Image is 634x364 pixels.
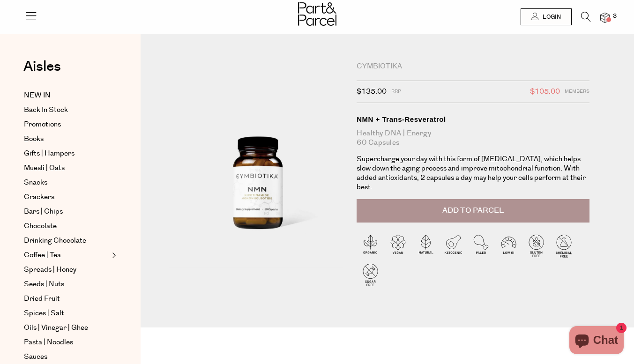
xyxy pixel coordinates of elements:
[24,221,57,232] span: Chocolate
[24,322,109,334] a: Oils | Vinegar | Ghee
[357,86,387,98] span: $135.00
[24,177,47,188] span: Snacks
[24,250,109,261] a: Coffee | Tea
[357,62,589,71] div: Cymbiotika
[600,13,610,22] a: 3
[24,235,109,246] a: Drinking Chocolate
[23,56,61,77] span: Aisles
[24,192,54,203] span: Crackers
[550,232,578,260] img: P_P-ICONS-Live_Bec_V11_Chemical_Free.svg
[169,62,343,267] img: NMN + Trans-Resveratrol
[24,235,86,246] span: Drinking Chocolate
[24,177,109,188] a: Snacks
[24,192,109,203] a: Crackers
[24,119,61,130] span: Promotions
[357,129,589,148] div: Healthy DNA | Energy 60 Capsules
[24,163,65,174] span: Muesli | Oats
[495,232,522,260] img: P_P-ICONS-Live_Bec_V11_Low_Gi.svg
[540,13,561,21] span: Login
[298,2,336,26] img: Part&Parcel
[522,232,550,260] img: P_P-ICONS-Live_Bec_V11_Gluten_Free.svg
[24,148,109,159] a: Gifts | Hampers
[24,90,109,101] a: NEW IN
[24,308,64,319] span: Spices | Salt
[565,86,589,98] span: Members
[357,232,384,260] img: P_P-ICONS-Live_Bec_V11_Organic.svg
[24,104,68,116] span: Back In Stock
[24,206,109,217] a: Bars | Chips
[567,326,627,357] inbox-online-store-chat: Shopify online store chat
[24,293,60,305] span: Dried Fruit
[357,261,384,289] img: P_P-ICONS-Live_Bec_V11_Sugar_Free.svg
[24,308,109,319] a: Spices | Salt
[24,293,109,305] a: Dried Fruit
[442,205,504,216] span: Add to Parcel
[24,134,44,145] span: Books
[467,232,495,260] img: P_P-ICONS-Live_Bec_V11_Paleo.svg
[24,250,61,261] span: Coffee | Tea
[24,148,75,159] span: Gifts | Hampers
[24,104,109,116] a: Back In Stock
[24,337,73,348] span: Pasta | Noodles
[24,119,109,130] a: Promotions
[24,206,63,217] span: Bars | Chips
[391,86,401,98] span: RRP
[24,264,109,275] a: Spreads | Honey
[24,163,109,174] a: Muesli | Oats
[24,279,64,290] span: Seeds | Nuts
[530,86,560,98] span: $105.00
[24,351,109,363] a: Sauces
[384,232,412,260] img: P_P-ICONS-Live_Bec_V11_Vegan.svg
[24,337,109,348] a: Pasta | Noodles
[440,232,467,260] img: P_P-ICONS-Live_Bec_V11_Ketogenic.svg
[24,351,47,363] span: Sauces
[357,115,589,124] div: NMN + Trans-Resveratrol
[24,221,109,232] a: Chocolate
[611,12,619,21] span: 3
[357,199,589,223] button: Add to Parcel
[521,8,572,25] a: Login
[412,232,440,260] img: P_P-ICONS-Live_Bec_V11_Natural.svg
[23,59,61,83] a: Aisles
[24,134,109,145] a: Books
[24,279,109,290] a: Seeds | Nuts
[110,250,116,261] button: Expand/Collapse Coffee | Tea
[24,264,76,275] span: Spreads | Honey
[24,90,51,101] span: NEW IN
[24,322,88,334] span: Oils | Vinegar | Ghee
[357,155,589,192] p: Supercharge your day with this form of [MEDICAL_DATA], which helps slow down the aging process an...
